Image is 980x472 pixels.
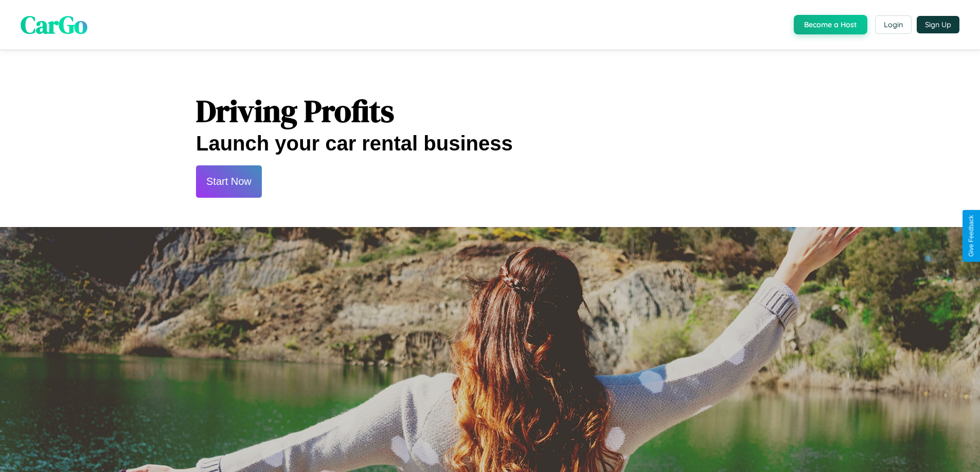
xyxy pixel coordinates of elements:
span: CarGo [21,8,87,42]
button: Start Now [196,165,262,198]
h2: Launch your car rental business [196,132,784,155]
div: Give Feedback [968,215,975,257]
button: Login [875,15,912,34]
button: Sign Up [917,16,959,33]
h1: Driving Profits [196,90,784,132]
button: Become a Host [794,15,867,34]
